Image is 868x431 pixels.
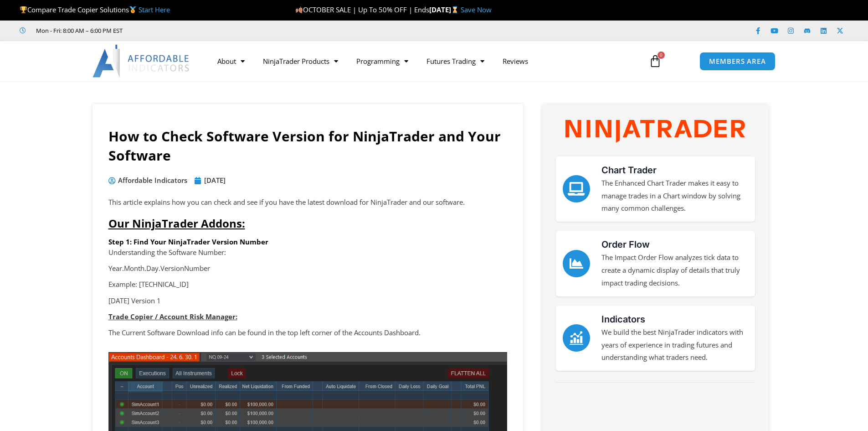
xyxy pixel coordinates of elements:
[139,5,170,14] a: Start Here
[657,52,665,59] span: 0
[108,246,507,259] p: Understanding the Software Number:
[92,45,190,78] img: LogoAI | Affordable Indicators – NinjaTrader
[709,58,766,65] span: MEMBERS AREA
[601,326,748,364] p: We build the best NinjaTrader indicators with years of experience in trading futures and understa...
[254,51,347,72] a: NinjaTrader Products
[429,5,461,14] strong: [DATE]
[452,6,458,13] img: ⌛
[108,295,507,307] p: [DATE] Version 1
[493,51,537,72] a: Reviews
[295,5,429,14] span: OCTOBER SALE | Up To 50% OFF | Ends
[461,5,492,14] a: Save Now
[296,6,303,13] img: 🍂
[601,314,645,325] a: Indicators
[563,175,590,203] a: Chart Trader
[417,51,493,72] a: Futures Trading
[108,196,507,209] p: This article explains how you can check and see if you have the latest download for NinjaTrader a...
[208,51,638,72] nav: Menu
[601,177,748,215] p: The Enhanced Chart Trader makes it easy to manage trades in a Chart window by solving many common...
[347,51,417,72] a: Programming
[108,238,507,246] h6: Step 1: Find Your NinjaTrader Version Number
[204,176,226,185] time: [DATE]
[108,312,237,321] strong: Trade Copier / Account Risk Manager:
[20,5,170,14] span: Compare Trade Copier Solutions
[108,327,507,339] p: The Current Software Download info can be found in the top left corner of the Accounts Dashboard.
[563,250,590,277] a: Order Flow
[601,251,748,290] p: The Impact Order Flow analyzes tick data to create a dynamic display of details that truly impact...
[129,6,136,13] img: 🥇
[208,51,254,72] a: About
[108,127,507,165] h1: How to Check Software Version for NinjaTrader and Your Software
[601,239,650,250] a: Order Flow
[601,165,657,176] a: Chart Trader
[135,26,272,35] iframe: Customer reviews powered by Trustpilot
[699,52,776,71] a: MEMBERS AREA
[116,174,187,187] span: Affordable Indicators
[565,120,745,143] img: NinjaTrader Wordmark color RGB | Affordable Indicators – NinjaTrader
[108,216,245,231] span: Our NinjaTrader Addons:
[108,278,507,291] p: Example: [TECHNICAL_ID]
[635,48,675,74] a: 0
[20,6,27,13] img: 🏆
[34,25,123,36] span: Mon - Fri: 8:00 AM – 6:00 PM EST
[108,262,507,275] p: Year.Month.Day.VersionNumber
[563,324,590,352] a: Indicators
